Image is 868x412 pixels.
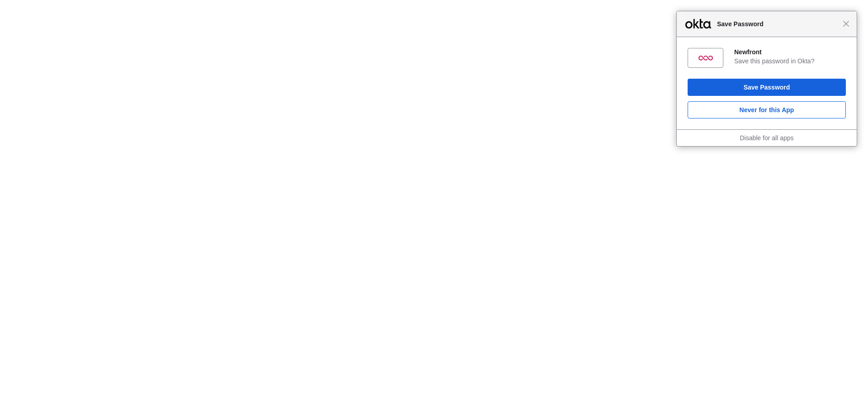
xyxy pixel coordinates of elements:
button: Save Password [688,79,846,96]
a: Disable for all apps [740,134,793,142]
span: Close [843,20,849,27]
button: Never for this App [688,101,846,118]
div: Newfront [734,48,846,56]
div: Save this password in Okta? [734,57,846,65]
span: Save Password [712,19,843,29]
img: 9qr+3JAAAABklEQVQDAAYfn1AZwRfeAAAAAElFTkSuQmCC [698,51,713,65]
